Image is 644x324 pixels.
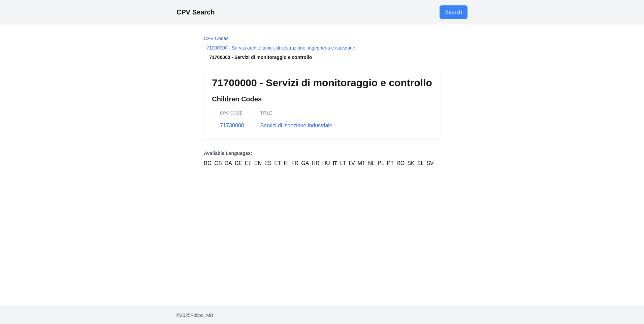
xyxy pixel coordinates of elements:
[245,159,252,167] a: EL
[204,54,440,61] li: 71700000 - Servizi di monitoraggio e controllo
[204,35,440,61] nav: Breadcrumb
[301,159,309,167] a: GA
[264,159,271,167] a: ES
[291,159,298,167] a: FR
[212,94,432,104] h2: Children Codes
[204,150,440,157] p: Available Languages:
[235,159,242,167] a: DE
[176,8,215,16] a: CPV Search
[333,159,337,167] a: IT
[358,159,365,167] a: MT
[368,159,375,167] a: NL
[204,150,440,167] nav: Language Versions
[274,159,281,167] a: ET
[387,159,394,167] a: PT
[378,159,384,167] a: PL
[322,159,330,167] a: HU
[349,159,355,167] a: LV
[417,159,424,167] a: SL
[214,159,222,167] a: CS
[396,159,405,167] a: RO
[225,159,232,167] a: DA
[204,159,212,167] a: BG
[312,159,319,167] a: HR
[204,36,228,41] a: CPV Codes
[252,106,432,120] th: Title
[440,5,468,19] a: Go to search
[407,159,414,167] a: SK
[426,159,433,167] a: SV
[212,77,432,89] h1: 71700000 - Servizi di monitoraggio e controllo
[176,312,468,319] p: © 2025 Polipo, MB
[212,106,252,120] th: CPV Code
[340,159,346,167] a: LT
[254,159,262,167] a: EN
[284,159,289,167] a: FI
[260,123,332,128] a: Servizi di ispezione industriale
[206,45,355,51] a: 71000000 - Servizi architettonici, di costruzione, ingegneria e ispezione
[220,123,244,128] a: 71730000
